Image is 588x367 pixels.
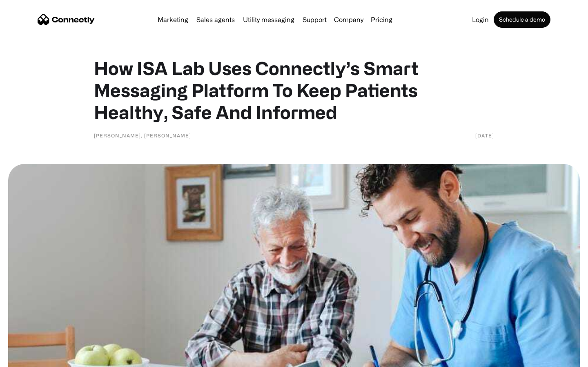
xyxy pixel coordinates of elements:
[16,353,49,364] ul: Language list
[154,16,192,23] a: Marketing
[240,16,298,23] a: Utility messaging
[469,16,492,23] a: Login
[94,57,494,123] h1: How ISA Lab Uses Connectly’s Smart Messaging Platform To Keep Patients Healthy, Safe And Informed
[475,131,494,139] div: [DATE]
[334,14,363,25] div: Company
[367,16,396,23] a: Pricing
[299,16,330,23] a: Support
[193,16,238,23] a: Sales agents
[8,353,49,364] aside: Language selected: English
[494,11,550,28] a: Schedule a demo
[94,131,191,139] div: [PERSON_NAME], [PERSON_NAME]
